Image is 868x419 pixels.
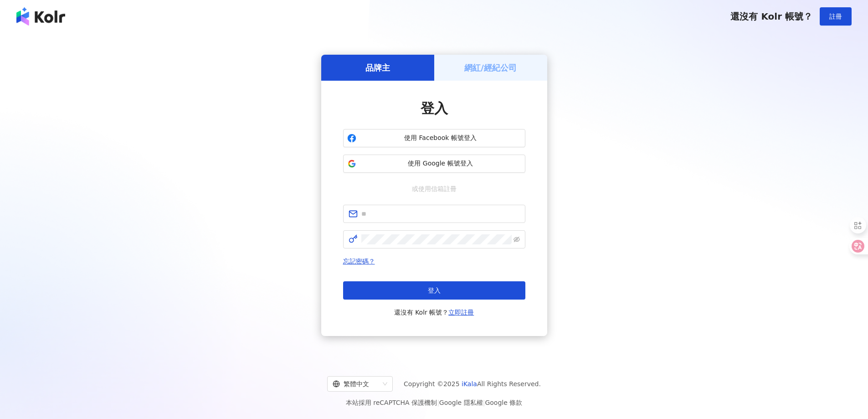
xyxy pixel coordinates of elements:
[483,399,485,406] span: |
[346,397,522,408] span: 本站採用 reCAPTCHA 保護機制
[343,129,525,147] button: 使用 Facebook 帳號登入
[437,399,439,406] span: |
[428,287,441,294] span: 登入
[464,62,517,73] h5: 網紅/經紀公司
[514,236,520,243] span: eye-invisible
[829,13,842,20] span: 註冊
[448,309,474,316] a: 立即註冊
[343,258,375,265] a: 忘記密碼？
[404,378,541,389] span: Copyright © 2025 All Rights Reserved.
[16,7,65,26] img: logo
[820,7,852,26] button: 註冊
[406,184,463,194] span: 或使用信箱註冊
[360,134,521,143] span: 使用 Facebook 帳號登入
[462,380,477,388] a: iKala
[439,399,483,406] a: Google 隱私權
[360,159,521,168] span: 使用 Google 帳號登入
[343,155,525,173] button: 使用 Google 帳號登入
[343,281,525,300] button: 登入
[485,399,522,406] a: Google 條款
[365,62,390,73] h5: 品牌主
[421,100,448,116] span: 登入
[730,11,812,22] span: 還沒有 Kolr 帳號？
[394,307,474,318] span: 還沒有 Kolr 帳號？
[333,377,379,391] div: 繁體中文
